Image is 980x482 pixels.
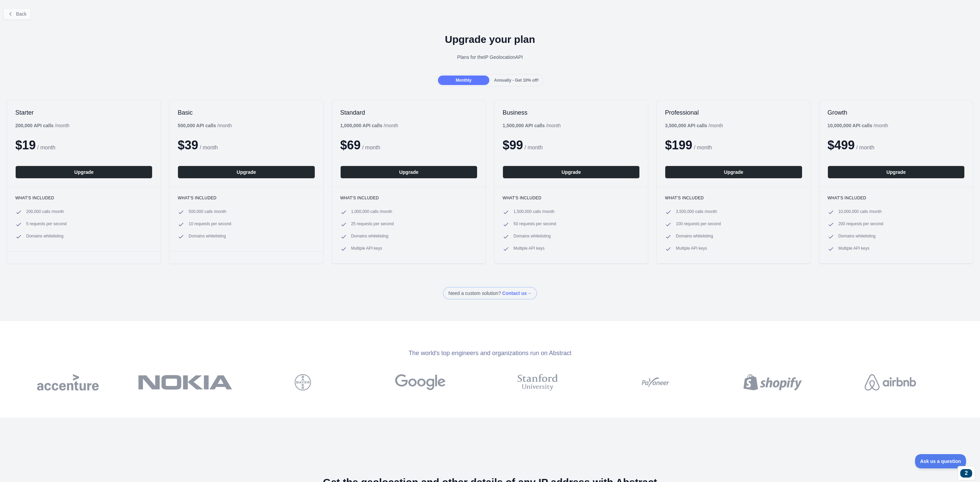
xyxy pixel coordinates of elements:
[503,138,523,152] span: $ 99
[340,109,477,117] h2: Standard
[665,138,692,152] span: $ 199
[503,109,640,117] h2: Business
[665,122,723,129] div: / month
[665,123,707,128] b: 3,500,000 API calls
[503,123,545,128] b: 1,500,000 API calls
[665,109,802,117] h2: Professional
[915,454,966,468] iframe: Toggle Customer Support
[503,122,561,129] div: / month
